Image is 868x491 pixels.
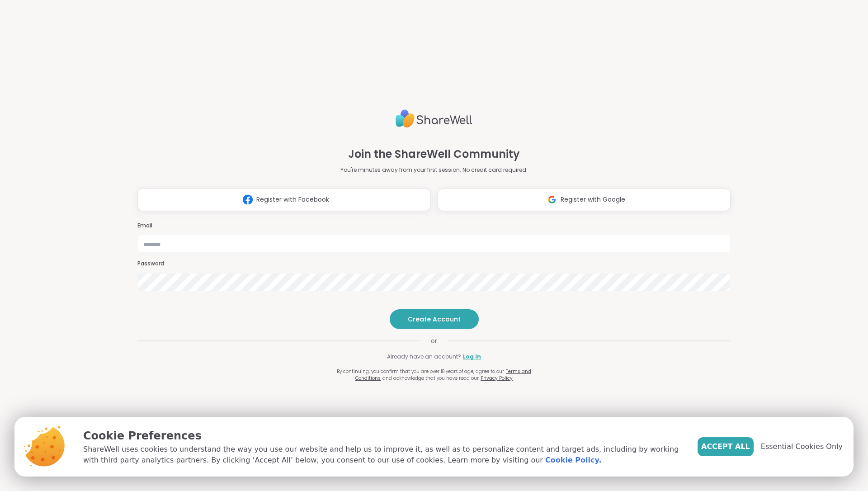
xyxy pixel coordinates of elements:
[438,189,731,211] button: Register with Google
[137,222,731,230] h3: Email
[390,309,479,329] button: Create Account
[761,441,843,452] span: Essential Cookies Only
[340,166,528,174] p: You're minutes away from your first session. No credit card required.
[83,444,683,466] p: ShareWell uses cookies to understand the way you use our website and help us to improve it, as we...
[701,441,750,452] span: Accept All
[382,375,479,382] span: and acknowledge that you have read our
[543,191,561,208] img: ShareWell Logomark
[355,368,531,382] a: Terms and Conditions
[396,106,472,132] img: ShareWell Logo
[698,437,754,456] button: Accept All
[137,189,430,211] button: Register with Facebook
[137,260,731,268] h3: Password
[387,353,461,361] span: Already have an account?
[481,375,513,382] a: Privacy Policy
[337,368,504,375] span: By continuing, you confirm that you are over 18 years of age, agree to our
[256,195,329,204] span: Register with Facebook
[463,353,481,361] a: Log in
[239,191,256,208] img: ShareWell Logomark
[561,195,625,204] span: Register with Google
[545,455,601,466] a: Cookie Policy.
[83,428,683,444] p: Cookie Preferences
[420,336,448,345] span: or
[348,146,520,162] h1: Join the ShareWell Community
[408,315,461,324] span: Create Account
